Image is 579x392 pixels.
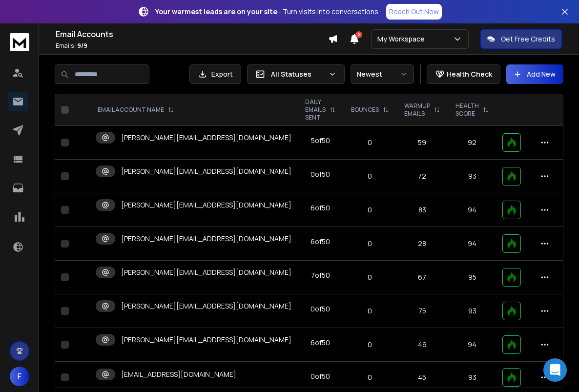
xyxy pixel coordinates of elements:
[448,227,496,261] td: 94
[155,7,378,17] p: – Turn visits into conversations
[271,69,325,79] p: All Statuses
[427,64,500,84] button: Health Check
[311,270,330,280] div: 7 of 50
[448,294,496,328] td: 93
[10,367,29,386] button: F
[543,358,567,382] div: Open Intercom Messenger
[501,34,555,44] p: Get Free Credits
[506,64,563,84] button: Add New
[56,42,328,50] p: Emails :
[447,69,492,79] p: Health Check
[351,64,414,84] button: Newest
[389,7,439,17] p: Reach Out Now
[310,304,330,314] div: 0 of 50
[77,41,87,50] span: 9 / 9
[310,169,330,179] div: 0 of 50
[349,306,391,316] p: 0
[310,338,330,348] div: 6 of 50
[121,133,291,143] p: [PERSON_NAME][EMAIL_ADDRESS][DOMAIN_NAME]
[310,237,330,247] div: 6 of 50
[121,234,291,244] p: [PERSON_NAME][EMAIL_ADDRESS][DOMAIN_NAME]
[448,193,496,227] td: 94
[349,340,391,350] p: 0
[396,160,448,193] td: 72
[349,138,391,147] p: 0
[56,28,328,40] h1: Email Accounts
[396,328,448,362] td: 49
[396,193,448,227] td: 83
[311,136,330,145] div: 5 of 50
[155,7,277,16] strong: Your warmest leads are on your site
[404,102,430,118] p: WARMUP EMAILS
[455,102,479,118] p: HEALTH SCORE
[396,261,448,294] td: 67
[349,272,391,282] p: 0
[310,203,330,213] div: 6 of 50
[121,166,291,176] p: [PERSON_NAME][EMAIL_ADDRESS][DOMAIN_NAME]
[349,372,391,382] p: 0
[10,33,29,51] img: logo
[189,64,241,84] button: Export
[121,335,291,345] p: [PERSON_NAME][EMAIL_ADDRESS][DOMAIN_NAME]
[349,205,391,215] p: 0
[448,261,496,294] td: 95
[355,31,362,38] span: 2
[448,160,496,193] td: 93
[121,200,291,210] p: [PERSON_NAME][EMAIL_ADDRESS][DOMAIN_NAME]
[121,301,291,311] p: [PERSON_NAME][EMAIL_ADDRESS][DOMAIN_NAME]
[349,239,391,248] p: 0
[121,370,236,379] p: [EMAIL_ADDRESS][DOMAIN_NAME]
[310,371,330,381] div: 0 of 50
[351,106,379,114] p: BOUNCES
[121,268,291,277] p: [PERSON_NAME][EMAIL_ADDRESS][DOMAIN_NAME]
[448,328,496,362] td: 94
[98,106,174,114] div: EMAIL ACCOUNT NAME
[448,126,496,160] td: 92
[396,227,448,261] td: 28
[396,126,448,160] td: 59
[377,34,429,44] p: My Workspace
[480,29,562,49] button: Get Free Credits
[386,4,442,20] a: Reach Out Now
[349,171,391,181] p: 0
[305,98,326,122] p: DAILY EMAILS SENT
[396,294,448,328] td: 75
